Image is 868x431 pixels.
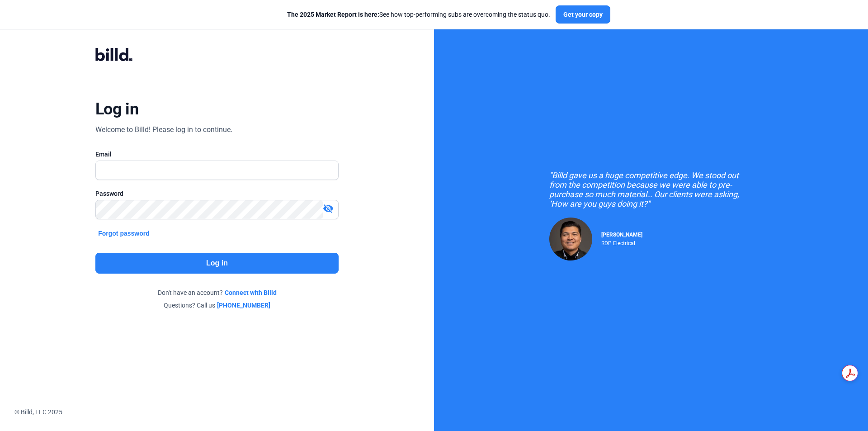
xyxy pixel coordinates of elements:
div: Log in [95,99,138,119]
img: Raul Pacheco [549,218,592,260]
div: Password [95,189,339,198]
button: Log in [95,253,339,274]
button: Get your copy [556,5,610,24]
div: Welcome to Billd! Please log in to continue. [95,124,232,135]
span: [PERSON_NAME] [601,232,642,238]
a: [PHONE_NUMBER] [217,301,270,310]
span: The 2025 Market Report is here: [287,11,379,18]
div: See how top-performing subs are overcoming the status quo. [287,10,550,19]
div: Questions? Call us [95,301,339,310]
a: Connect with Billd [225,288,277,297]
div: RDP Electrical [601,238,642,246]
div: Don't have an account? [95,288,339,297]
div: Email [95,150,339,159]
mat-icon: visibility_off [323,203,334,214]
div: "Billd gave us a huge competitive edge. We stood out from the competition because we were able to... [549,171,753,208]
button: Forgot password [95,228,152,238]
